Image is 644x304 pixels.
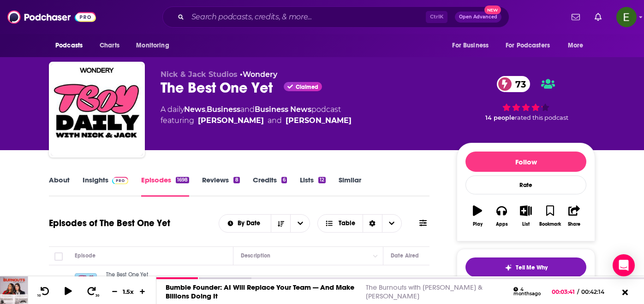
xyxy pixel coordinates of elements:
[489,199,513,233] button: Apps
[198,115,264,126] a: Jack Kramer
[219,220,271,227] button: open menu
[591,9,605,25] a: Show notifications dropdown
[506,39,550,52] span: For Podcasters
[616,7,637,27] button: Show profile menu
[484,6,501,14] span: New
[473,222,483,227] div: Play
[184,105,205,114] a: News
[562,199,586,233] button: Share
[161,104,352,126] div: A daily podcast
[94,37,125,54] a: Charts
[318,177,326,183] div: 12
[552,288,577,295] span: 00:03:41
[516,264,548,271] span: Tell Me Why
[500,37,563,54] button: open menu
[317,214,402,233] button: Choose View
[55,39,83,52] span: Podcasts
[457,70,595,127] div: 73 14 peoplerated this podcast
[505,264,512,271] img: tell me why sparkle
[83,286,101,298] button: 30
[465,199,489,233] button: Play
[240,70,277,79] span: •
[141,175,189,197] a: Episodes1698
[613,254,635,276] div: Open Intercom Messenger
[366,283,483,300] a: The Burnouts with [PERSON_NAME] & [PERSON_NAME]
[241,250,270,261] div: Description
[568,39,584,52] span: More
[166,283,354,300] a: Bumble Founder: AI Will Replace Your Team — And Make Billions Doing It
[465,175,586,194] div: Rate
[568,9,584,25] a: Show notifications dropdown
[100,39,119,52] span: Charts
[616,7,637,27] span: Logged in as Emily.Kaplan
[95,294,99,298] span: 30
[538,199,562,233] button: Bookmark
[522,222,530,227] div: List
[136,39,169,52] span: Monitoring
[205,105,207,114] span: ,
[513,287,544,297] div: 4 months ago
[514,199,538,233] button: List
[300,175,326,197] a: Lists12
[161,115,352,126] span: featuring
[616,7,637,27] img: User Profile
[37,294,41,298] span: 10
[162,6,509,28] div: Search podcasts, credits, & more...
[426,11,447,23] span: Ctrl K
[106,271,217,279] a: The Best One Yet
[363,215,382,232] div: Sort Direction
[268,115,282,126] span: and
[286,115,352,126] a: Nick Martell
[75,250,95,261] div: Episode
[161,70,238,79] span: Nick & Jack Studios
[240,105,255,114] span: and
[202,175,239,197] a: Reviews8
[83,175,128,197] a: InsightsPodchaser Pro
[290,215,310,232] button: open menu
[339,175,361,197] a: Similar
[485,114,515,121] span: 14 people
[561,37,595,54] button: open menu
[568,222,580,227] div: Share
[465,152,586,172] button: Follow
[207,105,240,114] a: Business
[7,8,96,26] img: Podchaser - Follow, Share and Rate Podcasts
[296,85,318,89] span: Claimed
[243,70,277,79] a: Wondery
[255,105,311,114] a: Business News
[130,37,181,54] button: open menu
[539,222,561,227] div: Bookmark
[497,76,531,92] a: 73
[339,220,355,227] span: Table
[579,288,614,295] span: 00:42:14
[446,37,500,54] button: open menu
[465,257,586,277] button: tell me why sparkleTell Me Why
[238,220,263,227] span: By Date
[370,251,381,262] button: Column Actions
[577,288,579,295] span: /
[106,271,148,278] span: The Best One Yet
[49,175,70,197] a: About
[253,175,287,197] a: Credits6
[49,37,95,54] button: open menu
[515,114,568,121] span: rated this podcast
[496,222,508,227] div: Apps
[455,12,501,23] button: Open AdvancedNew
[112,177,128,184] img: Podchaser Pro
[121,288,137,295] div: 1.5 x
[233,177,239,183] div: 8
[281,177,287,183] div: 6
[391,250,419,261] div: Date Aired
[219,214,310,233] h2: Choose List sort
[271,215,290,232] button: Sort Direction
[36,286,53,298] button: 10
[49,217,170,229] h1: Episodes of The Best One Yet
[188,10,426,24] input: Search podcasts, credits, & more...
[51,64,143,156] img: The Best One Yet
[452,39,489,52] span: For Business
[459,15,497,19] span: Open Advanced
[176,177,189,183] div: 1698
[506,76,531,92] span: 73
